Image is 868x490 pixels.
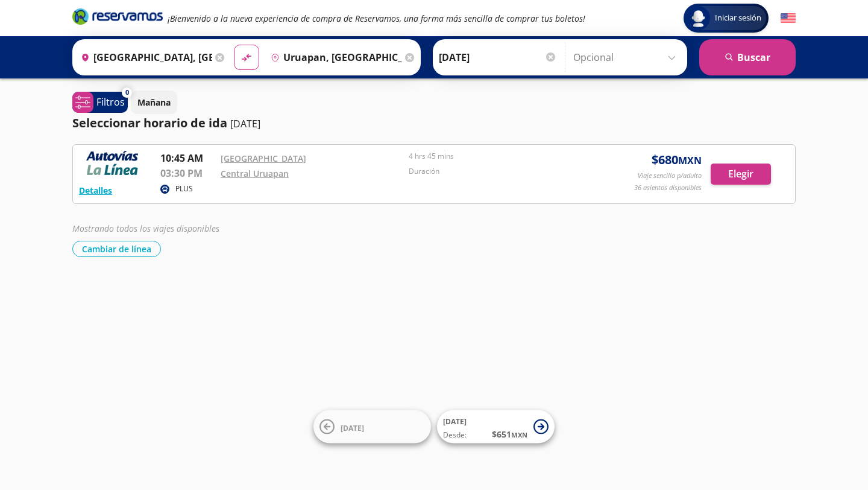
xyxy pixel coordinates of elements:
[72,92,128,113] button: 0Filtros
[168,13,585,24] em: ¡Bienvenido a la nueva experiencia de compra de Reservamos, una forma más sencilla de comprar tus...
[313,410,431,444] button: [DATE]
[711,164,771,185] button: Elegir
[160,166,215,180] p: 03:30 PM
[439,42,557,72] input: Elegir Fecha
[160,151,215,165] p: 10:45 AM
[492,428,527,441] span: $ 651
[409,151,591,162] p: 4 hrs 45 mins
[96,95,125,109] p: Filtros
[710,12,766,24] span: Iniciar sesión
[72,7,163,25] i: Brand Logo
[341,422,364,433] span: [DATE]
[699,39,796,75] button: Buscar
[634,183,702,193] p: 36 asientos disponibles
[511,430,527,439] small: MXN
[409,166,591,177] p: Duración
[72,241,161,257] button: Cambiar de línea
[638,171,702,181] p: Viaje sencillo p/adulto
[137,96,171,109] p: Mañana
[573,42,681,72] input: Opcional
[221,153,306,164] a: [GEOGRAPHIC_DATA]
[678,154,702,167] small: MXN
[221,168,289,179] a: Central Uruapan
[72,223,219,234] em: Mostrando todos los viajes disponibles
[175,183,193,194] p: PLUS
[72,114,227,132] p: Seleccionar horario de ida
[79,184,112,197] button: Detalles
[79,151,145,175] img: RESERVAMOS
[443,416,467,427] span: [DATE]
[437,410,555,444] button: [DATE]Desde:$651MXN
[443,430,467,441] span: Desde:
[266,42,402,72] input: Buscar Destino
[125,87,129,98] span: 0
[781,11,796,26] button: English
[230,116,260,131] p: [DATE]
[76,42,212,72] input: Buscar Origen
[131,91,177,114] button: Mañana
[72,7,163,29] a: Brand Logo
[652,151,702,169] span: $ 680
